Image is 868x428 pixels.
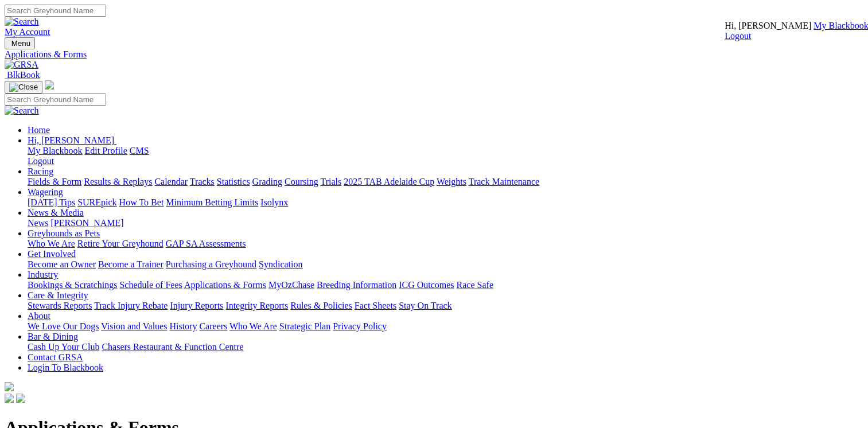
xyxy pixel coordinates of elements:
a: Results & Replays [84,177,152,186]
a: Vision and Values [101,321,167,331]
a: ICG Outcomes [399,280,454,290]
a: Coursing [285,177,318,186]
a: Applications & Forms [184,280,266,290]
a: Login To Blackbook [28,363,103,372]
a: Retire Your Greyhound [77,239,164,248]
a: Injury Reports [170,301,223,310]
a: Become a Trainer [98,259,164,269]
img: Search [5,17,39,27]
a: Statistics [217,177,250,186]
a: How To Bet [119,197,164,207]
img: GRSA [5,60,38,70]
a: My Account [5,27,50,37]
a: Minimum Betting Limits [166,197,258,207]
a: History [169,321,197,331]
a: Wagering [28,187,63,197]
div: Racing [28,177,863,187]
div: News & Media [28,218,863,228]
img: logo-grsa-white.png [5,382,14,391]
a: Breeding Information [317,280,396,290]
a: Contact GRSA [28,352,83,362]
a: 2025 TAB Adelaide Cup [344,177,434,186]
a: Tracks [190,177,215,186]
a: Schedule of Fees [119,280,182,290]
a: Stewards Reports [28,301,92,310]
img: Close [9,83,38,92]
a: We Love Our Dogs [28,321,99,331]
div: Hi, [PERSON_NAME] [28,146,863,166]
a: Who We Are [28,239,75,248]
a: Industry [28,270,58,279]
a: Greyhounds as Pets [28,228,100,238]
a: Applications & Forms [5,49,863,60]
a: Careers [199,321,227,331]
span: Menu [11,39,30,48]
a: Race Safe [456,280,493,290]
a: MyOzChase [268,280,314,290]
a: About [28,311,50,321]
a: Get Involved [28,249,76,259]
input: Search [5,94,106,106]
div: Bar & Dining [28,342,863,352]
a: Track Maintenance [469,177,539,186]
a: GAP SA Assessments [166,239,246,248]
a: Grading [252,177,282,186]
span: BlkBook [7,70,40,80]
img: logo-grsa-white.png [45,80,54,90]
a: Privacy Policy [333,321,387,331]
a: Chasers Restaurant & Function Centre [102,342,243,352]
a: Logout [725,31,751,41]
a: Racing [28,166,53,176]
a: Calendar [154,177,188,186]
a: [PERSON_NAME] [50,218,123,228]
div: Industry [28,280,863,290]
a: Fact Sheets [355,301,396,310]
a: Logout [28,156,54,166]
a: Syndication [259,259,302,269]
a: Track Injury Rebate [94,301,168,310]
a: Weights [437,177,466,186]
span: Hi, [PERSON_NAME] [28,135,114,145]
input: Search [5,5,106,17]
img: twitter.svg [16,394,25,403]
a: Home [28,125,50,135]
a: My Blackbook [28,146,83,155]
button: Toggle navigation [5,37,35,49]
a: Become an Owner [28,259,96,269]
div: Care & Integrity [28,301,863,311]
a: Cash Up Your Club [28,342,99,352]
img: facebook.svg [5,394,14,403]
a: Care & Integrity [28,290,88,300]
a: Trials [320,177,341,186]
button: Toggle navigation [5,81,42,94]
a: Hi, [PERSON_NAME] [28,135,116,145]
a: Strategic Plan [279,321,330,331]
a: Who We Are [229,321,277,331]
a: News & Media [28,208,84,217]
div: Get Involved [28,259,863,270]
a: News [28,218,48,228]
a: Edit Profile [85,146,127,155]
a: BlkBook [5,70,40,80]
a: Rules & Policies [290,301,352,310]
span: Hi, [PERSON_NAME] [725,21,811,30]
img: Search [5,106,39,116]
a: Purchasing a Greyhound [166,259,256,269]
a: Stay On Track [399,301,451,310]
a: SUREpick [77,197,116,207]
div: Wagering [28,197,863,208]
a: CMS [130,146,149,155]
a: Integrity Reports [225,301,288,310]
a: Isolynx [260,197,288,207]
a: [DATE] Tips [28,197,75,207]
a: Bar & Dining [28,332,78,341]
div: About [28,321,863,332]
a: Bookings & Scratchings [28,280,117,290]
a: Fields & Form [28,177,81,186]
div: Greyhounds as Pets [28,239,863,249]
